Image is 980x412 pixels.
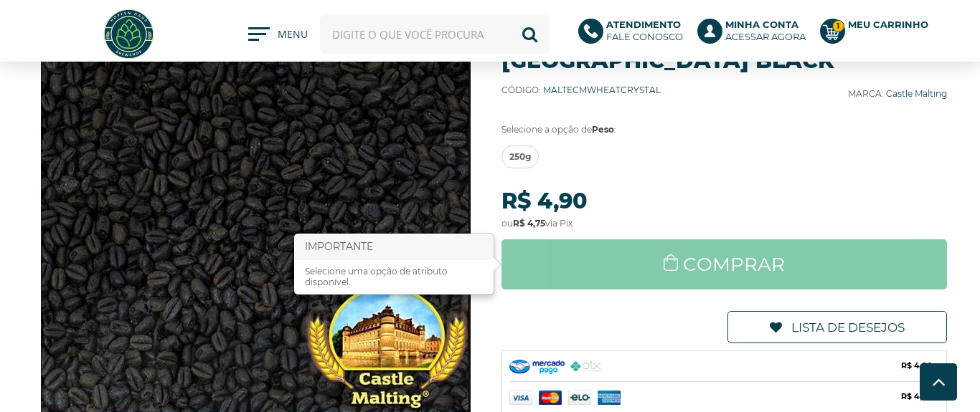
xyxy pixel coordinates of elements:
h3: IMPORTANTE [295,234,493,259]
div: Selecione uma opção de atributo disponível. [295,259,493,294]
a: Castle Malting [886,88,947,99]
span: 250g [509,146,531,168]
input: Digite o que você procura [320,14,550,54]
img: Mercado Pago [509,391,649,405]
b: Atendimento [606,19,681,30]
span: Selecione a opção de : [501,124,616,135]
a: Comprar [501,239,947,289]
strong: R$ 4,75 [513,218,545,229]
strong: R$ 4,90 [501,188,588,214]
span: MENU [278,27,306,49]
a: 250g [501,145,539,168]
b: Peso [592,124,614,135]
b: R$ 4,90 [901,358,932,373]
b: Marca: [848,88,884,99]
p: Acessar agora [725,19,806,43]
p: Fale conosco [606,19,683,43]
strong: 1 [832,20,844,32]
b: Minha Conta [725,19,798,30]
span: MALTECMWHEATCRYSTAL [543,85,661,95]
a: AtendimentoFale conosco [578,19,683,50]
span: ou via Pix [501,218,573,229]
img: Mercado Pago Checkout PRO [509,360,565,374]
b: R$ 4,90 [901,389,932,404]
img: PIX [570,361,601,372]
a: Lista de Desejos [727,311,947,343]
button: MENU [248,27,306,42]
img: Hopfen Haus BrewShop [102,7,156,61]
button: Buscar [510,14,550,54]
b: Meu Carrinho [848,19,928,30]
a: Minha ContaAcessar agora [697,19,806,50]
b: Código: [501,85,541,95]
